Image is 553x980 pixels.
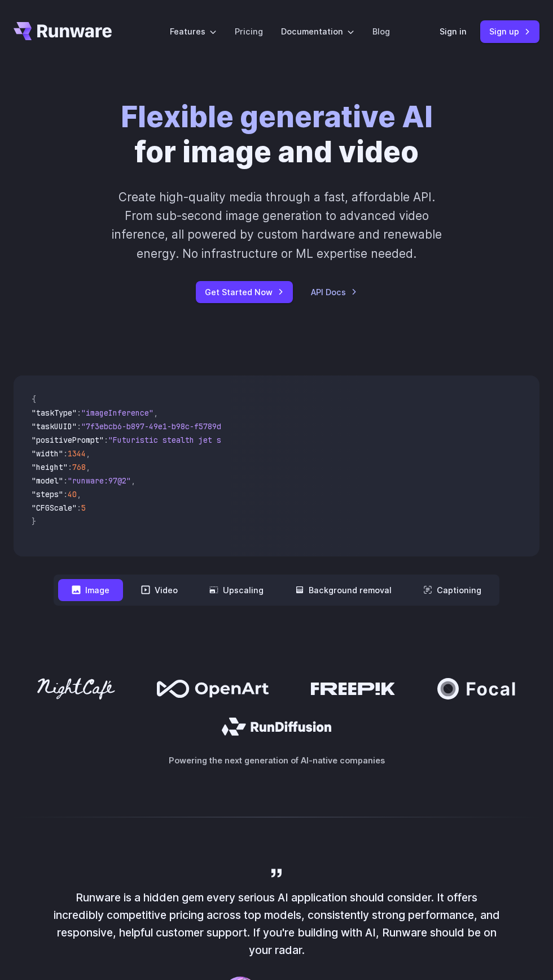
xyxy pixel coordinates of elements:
[86,448,90,459] span: ,
[81,503,86,513] span: 5
[32,462,68,472] span: "height"
[108,435,519,445] span: "Futuristic stealth jet streaking through a neon-lit cityscape with glowing purple exhaust"
[121,99,433,134] strong: Flexible generative AI
[32,516,36,526] span: }
[128,579,191,601] button: Video
[51,889,502,959] p: Runware is a hidden gem every serious AI application should consider. It offers incredibly compet...
[81,408,153,418] span: "imageInference"
[77,408,81,418] span: :
[196,579,277,601] button: Upscaling
[72,462,86,472] span: 768
[170,25,217,38] label: Features
[372,25,390,38] a: Blog
[131,476,135,486] span: ,
[32,476,63,486] span: "model"
[32,394,36,404] span: {
[81,421,253,431] span: "7f3ebcb6-b897-49e1-b98c-f5789d2d40d7"
[108,188,445,263] p: Create high-quality media through a fast, affordable API. From sub-second image generation to adv...
[63,476,68,486] span: :
[104,435,108,445] span: :
[32,421,77,431] span: "taskUUID"
[77,503,81,513] span: :
[121,100,433,170] h1: for image and video
[282,579,405,601] button: Background removal
[68,448,86,459] span: 1344
[77,421,81,431] span: :
[68,489,77,499] span: 40
[32,503,77,513] span: "CFGScale"
[63,489,68,499] span: :
[235,25,263,38] a: Pricing
[196,281,293,303] a: Get Started Now
[68,462,72,472] span: :
[68,476,131,486] span: "runware:97@2"
[14,754,539,767] p: Powering the next generation of AI-native companies
[32,489,63,499] span: "steps"
[14,22,112,40] a: Go to /
[440,25,467,38] a: Sign in
[410,579,495,601] button: Captioning
[153,408,158,418] span: ,
[58,579,123,601] button: Image
[63,448,68,459] span: :
[86,462,90,472] span: ,
[77,489,81,499] span: ,
[480,20,539,42] a: Sign up
[32,408,77,418] span: "taskType"
[281,25,354,38] label: Documentation
[32,448,63,459] span: "width"
[32,435,104,445] span: "positivePrompt"
[311,286,357,299] a: API Docs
